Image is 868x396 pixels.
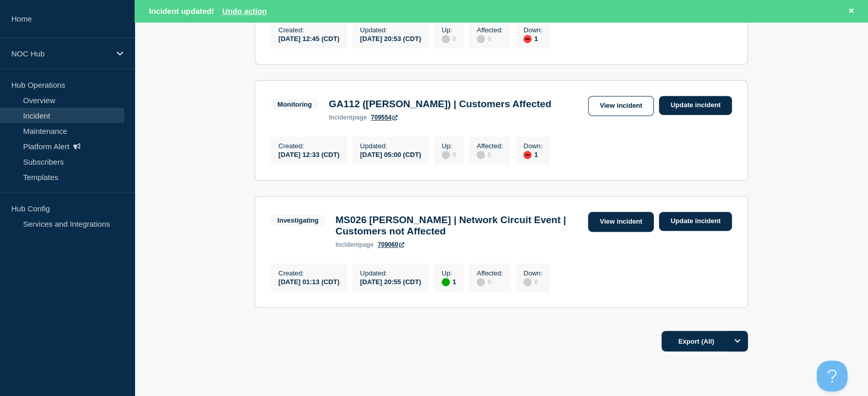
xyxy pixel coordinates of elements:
[360,269,421,277] p: Updated :
[222,7,267,15] button: Undo action
[477,277,503,286] div: 0
[442,150,456,159] div: 0
[360,277,421,286] div: [DATE] 20:55 (CDT)
[278,150,339,159] div: [DATE] 12:33 (CDT)
[149,7,214,15] span: Incident updated!
[477,35,485,43] div: disabled
[329,114,352,121] span: incident
[659,212,732,231] a: Update incident
[477,151,485,159] div: disabled
[442,142,456,150] p: Up :
[335,214,582,237] h3: MS026 [PERSON_NAME] | Network Circuit Event | Customers not Affected
[477,278,485,286] div: disabled
[523,269,542,277] p: Down :
[477,150,503,159] div: 0
[442,151,450,159] div: disabled
[278,26,339,34] p: Created :
[659,96,732,115] a: Update incident
[442,278,450,286] div: up
[662,331,748,351] button: Export (All)
[271,214,325,226] span: Investigating
[523,35,532,43] div: down
[523,150,542,159] div: 1
[588,96,654,116] a: View incident
[271,98,318,110] span: Monitoring
[523,34,542,43] div: 1
[523,278,532,286] div: disabled
[588,212,654,232] a: View incident
[360,150,421,159] div: [DATE] 05:00 (CDT)
[477,34,503,43] div: 0
[278,269,339,277] p: Created :
[278,277,339,286] div: [DATE] 01:13 (CDT)
[817,361,847,391] iframe: Help Scout Beacon - Open
[360,26,421,34] p: Updated :
[523,151,532,159] div: down
[442,277,456,286] div: 1
[523,142,542,150] p: Down :
[442,35,450,43] div: disabled
[335,241,373,248] p: page
[360,34,421,43] div: [DATE] 20:53 (CDT)
[278,142,339,150] p: Created :
[523,26,542,34] p: Down :
[477,142,503,150] p: Affected :
[329,114,367,121] p: page
[335,241,359,248] span: incident
[442,269,456,277] p: Up :
[442,26,456,34] p: Up :
[477,26,503,34] p: Affected :
[278,34,339,43] div: [DATE] 12:45 (CDT)
[523,277,542,286] div: 0
[442,34,456,43] div: 0
[11,49,110,58] p: NOC Hub
[727,331,748,351] button: Options
[360,142,421,150] p: Updated :
[477,269,503,277] p: Affected :
[378,241,404,248] a: 709060
[329,98,551,110] h3: GA112 ([PERSON_NAME]) | Customers Affected
[371,114,398,121] a: 709554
